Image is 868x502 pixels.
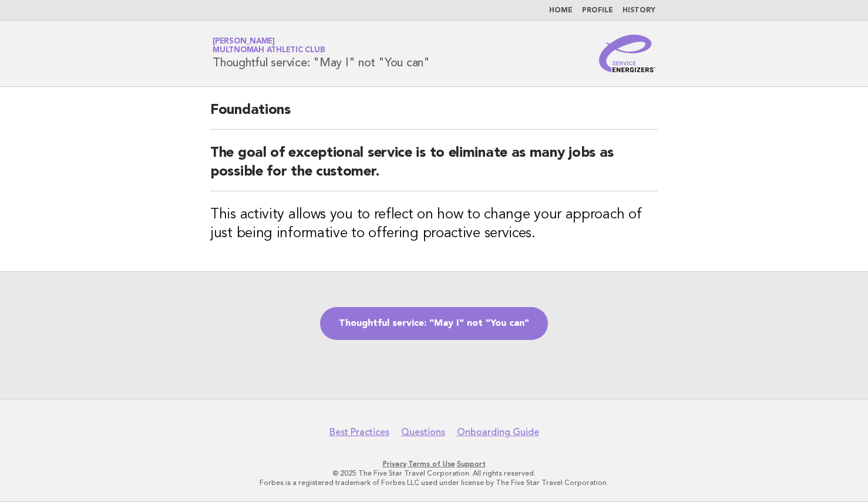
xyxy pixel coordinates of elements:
a: Privacy [383,460,406,468]
h2: The goal of exceptional service is to eliminate as many jobs as possible for the customer. [210,144,658,191]
h1: Thoughtful service: "May I" not "You can" [213,38,430,69]
a: Profile [582,7,613,14]
p: · · [75,459,793,469]
h2: Foundations [210,101,658,130]
img: Service Energizers [599,35,655,72]
a: [PERSON_NAME]Multnomah Athletic Club [213,38,325,54]
span: Multnomah Athletic Club [213,47,325,55]
a: Questions [401,426,445,438]
p: Forbes is a registered trademark of Forbes LLC used under license by The Five Star Travel Corpora... [75,478,793,487]
a: Terms of Use [408,460,455,468]
p: © 2025 The Five Star Travel Corporation. All rights reserved. [75,469,793,478]
a: Onboarding Guide [457,426,539,438]
a: History [623,7,655,14]
h3: This activity allows you to reflect on how to change your approach of just being informative to o... [210,205,658,243]
a: Thoughtful service: "May I" not "You can" [320,307,548,340]
a: Support [457,460,486,468]
a: Best Practices [329,426,389,438]
a: Home [549,7,573,14]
